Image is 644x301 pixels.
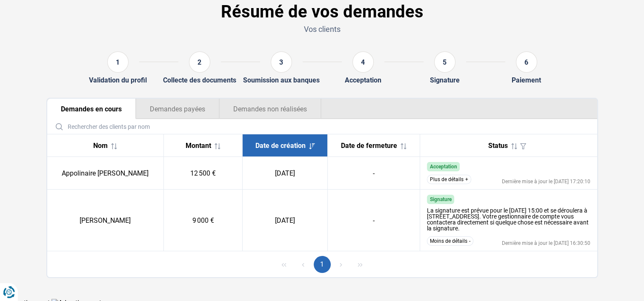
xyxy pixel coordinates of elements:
button: First Page [275,256,292,273]
button: Moins de détails [427,236,473,246]
div: 3 [271,51,292,73]
span: Signature [429,196,451,202]
td: [PERSON_NAME] [47,190,164,251]
span: Nom [93,142,108,150]
td: [DATE] [243,190,328,251]
button: Next Page [332,256,349,273]
div: 4 [352,51,374,73]
button: Demandes en cours [47,99,136,119]
div: Dernière mise à jour le [DATE] 16:30:50 [502,241,590,246]
button: Previous Page [295,256,312,273]
div: Soumission aux banques [243,76,320,84]
td: - [328,190,420,251]
input: Rechercher des clients par nom [51,119,594,134]
div: Collecte des documents [163,76,236,84]
td: - [328,157,420,190]
div: Paiement [512,76,541,84]
div: Acceptation [345,76,381,84]
td: 12 500 € [163,157,242,190]
div: La signature est prévue pour le [DATE] 15:00 et se déroulera à [STREET_ADDRESS]. Votre gestionnai... [427,207,590,231]
p: Vos clients [46,24,598,34]
span: Date de fermeture [341,142,397,150]
td: 9 000 € [163,190,242,251]
div: Dernière mise à jour le [DATE] 17:20:10 [502,179,590,184]
div: 1 [107,51,129,73]
span: Status [488,142,508,150]
div: 2 [189,51,210,73]
button: Last Page [352,256,369,273]
span: Montant [186,142,211,150]
div: Signature [430,76,460,84]
button: Plus de détails [427,175,471,184]
h1: Résumé de vos demandes [46,2,598,22]
span: Acceptation [429,164,457,170]
div: 5 [434,51,455,73]
span: Date de création [255,142,306,150]
td: [DATE] [243,157,328,190]
button: Demandes non réalisées [219,99,321,119]
td: Appolinaire [PERSON_NAME] [47,157,164,190]
div: 6 [516,51,537,73]
button: Page 1 [314,256,331,273]
div: Validation du profil [89,76,147,84]
button: Demandes payées [136,99,219,119]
